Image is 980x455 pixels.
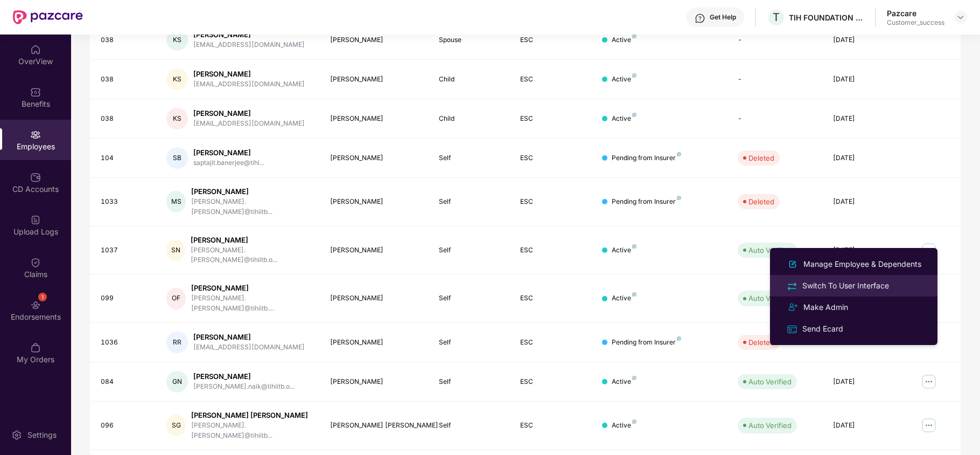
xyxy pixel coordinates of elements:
div: [PERSON_NAME].[PERSON_NAME]@tihiitb... [191,197,312,217]
div: Get Help [710,13,736,22]
div: SN [166,239,185,261]
div: [PERSON_NAME].[PERSON_NAME]@tihiitb.o... [191,245,313,266]
div: [PERSON_NAME] [330,153,422,163]
div: Make Admin [801,301,850,313]
img: svg+xml;base64,PHN2ZyBpZD0iQ2xhaW0iIHhtbG5zPSJodHRwOi8vd3d3LnczLm9yZy8yMDAwL3N2ZyIgd2lkdGg9IjIwIi... [30,257,41,268]
div: Send Ecard [800,323,845,335]
img: svg+xml;base64,PHN2ZyBpZD0iSG9tZSIgeG1sbnM9Imh0dHA6Ly93d3cudzMub3JnLzIwMDAvc3ZnIiB3aWR0aD0iMjAiIG... [30,44,41,55]
div: [DATE] [833,377,898,387]
div: Active [612,377,636,387]
div: 038 [101,74,149,85]
div: Active [612,74,636,85]
div: Self [439,420,503,431]
div: [PERSON_NAME] [330,197,422,207]
img: manageButton [920,373,937,390]
div: Self [439,293,503,304]
div: Auto Verified [748,245,792,256]
div: Self [439,153,503,163]
div: 084 [101,377,149,387]
img: svg+xml;base64,PHN2ZyB4bWxucz0iaHR0cDovL3d3dy53My5vcmcvMjAwMC9zdmciIHdpZHRoPSI4IiBoZWlnaHQ9IjgiIH... [632,73,636,78]
div: [PERSON_NAME] [330,245,422,256]
div: [PERSON_NAME].[PERSON_NAME]@tihiitb.... [191,293,313,314]
img: svg+xml;base64,PHN2ZyBpZD0iRW5kb3JzZW1lbnRzIiB4bWxucz0iaHR0cDovL3d3dy53My5vcmcvMjAwMC9zdmciIHdpZH... [30,300,41,311]
span: T [773,11,780,24]
img: manageButton [920,242,937,259]
div: ESC [520,293,585,304]
div: Auto Verified [748,420,792,431]
div: MS [166,191,186,212]
td: - [729,99,824,139]
div: Self [439,245,503,256]
div: RR [166,332,188,353]
img: svg+xml;base64,PHN2ZyBpZD0iRW1wbG95ZWVzIiB4bWxucz0iaHR0cDovL3d3dy53My5vcmcvMjAwMC9zdmciIHdpZHRoPS... [30,129,41,140]
div: KS [166,68,188,90]
div: [DATE] [833,74,898,85]
div: [PERSON_NAME] [330,35,422,45]
div: Active [612,35,636,45]
div: Deleted [748,196,774,207]
div: [DATE] [833,420,898,431]
div: Child [439,74,503,85]
img: svg+xml;base64,PHN2ZyB4bWxucz0iaHR0cDovL3d3dy53My5vcmcvMjAwMC9zdmciIHdpZHRoPSI4IiBoZWlnaHQ9IjgiIH... [632,244,636,249]
div: [EMAIL_ADDRESS][DOMAIN_NAME] [193,79,305,89]
img: svg+xml;base64,PHN2ZyB4bWxucz0iaHR0cDovL3d3dy53My5vcmcvMjAwMC9zdmciIHdpZHRoPSI4IiBoZWlnaHQ9IjgiIH... [632,292,636,297]
img: svg+xml;base64,PHN2ZyB4bWxucz0iaHR0cDovL3d3dy53My5vcmcvMjAwMC9zdmciIHdpZHRoPSI4IiBoZWlnaHQ9IjgiIH... [677,196,681,200]
div: [PERSON_NAME] [330,337,422,348]
div: [PERSON_NAME] [330,377,422,387]
div: ESC [520,245,585,256]
img: svg+xml;base64,PHN2ZyB4bWxucz0iaHR0cDovL3d3dy53My5vcmcvMjAwMC9zdmciIHdpZHRoPSI4IiBoZWlnaHQ9IjgiIH... [677,336,681,341]
div: Switch To User Interface [800,280,891,292]
td: - [729,20,824,60]
div: [PERSON_NAME] [191,283,313,293]
div: [PERSON_NAME] [193,371,295,382]
img: svg+xml;base64,PHN2ZyB4bWxucz0iaHR0cDovL3d3dy53My5vcmcvMjAwMC9zdmciIHdpZHRoPSI4IiBoZWlnaHQ9IjgiIH... [632,419,636,424]
img: svg+xml;base64,PHN2ZyBpZD0iQ0RfQWNjb3VudHMiIGRhdGEtbmFtZT0iQ0QgQWNjb3VudHMiIHhtbG5zPSJodHRwOi8vd3... [30,172,41,183]
div: Auto Verified [748,293,792,304]
div: Self [439,197,503,207]
div: KS [166,108,188,129]
div: ESC [520,74,585,85]
div: Manage Employee & Dependents [801,258,923,270]
div: 038 [101,114,149,124]
img: svg+xml;base64,PHN2ZyB4bWxucz0iaHR0cDovL3d3dy53My5vcmcvMjAwMC9zdmciIHdpZHRoPSIxNiIgaGVpZ2h0PSIxNi... [786,323,798,335]
div: [DATE] [833,153,898,163]
div: Settings [24,430,60,440]
div: OF [166,288,185,309]
div: Pending from Insurer [612,337,681,348]
div: [PERSON_NAME] [193,332,305,342]
div: 099 [101,293,149,304]
img: svg+xml;base64,PHN2ZyBpZD0iQmVuZWZpdHMiIHhtbG5zPSJodHRwOi8vd3d3LnczLm9yZy8yMDAwL3N2ZyIgd2lkdGg9Ij... [30,87,41,98]
div: [PERSON_NAME] [330,293,422,304]
div: KS [166,29,188,51]
div: [PERSON_NAME] [193,69,305,79]
div: 1 [38,293,47,301]
div: Spouse [439,35,503,45]
div: ESC [520,197,585,207]
img: manageButton [920,417,937,434]
div: [DATE] [833,35,898,45]
div: [PERSON_NAME] [191,235,313,245]
div: Deleted [748,337,774,348]
img: svg+xml;base64,PHN2ZyB4bWxucz0iaHR0cDovL3d3dy53My5vcmcvMjAwMC9zdmciIHhtbG5zOnhsaW5rPSJodHRwOi8vd3... [786,258,799,271]
div: Auto Verified [748,376,792,387]
img: svg+xml;base64,PHN2ZyB4bWxucz0iaHR0cDovL3d3dy53My5vcmcvMjAwMC9zdmciIHdpZHRoPSIyNCIgaGVpZ2h0PSIyNC... [786,301,799,314]
div: Pending from Insurer [612,197,681,207]
div: ESC [520,337,585,348]
div: [PERSON_NAME] [193,148,264,158]
div: [PERSON_NAME] [191,187,312,197]
div: [PERSON_NAME].[PERSON_NAME]@tihiitb... [191,420,312,441]
div: Active [612,420,636,431]
img: svg+xml;base64,PHN2ZyB4bWxucz0iaHR0cDovL3d3dy53My5vcmcvMjAwMC9zdmciIHdpZHRoPSI4IiBoZWlnaHQ9IjgiIH... [677,152,681,156]
img: New Pazcare Logo [13,10,83,24]
div: Deleted [748,153,774,163]
img: svg+xml;base64,PHN2ZyBpZD0iU2V0dGluZy0yMHgyMCIgeG1sbnM9Imh0dHA6Ly93d3cudzMub3JnLzIwMDAvc3ZnIiB3aW... [11,430,22,440]
div: Self [439,337,503,348]
div: [PERSON_NAME].naik@tihiitb.o... [193,382,295,392]
div: [EMAIL_ADDRESS][DOMAIN_NAME] [193,40,305,50]
div: [PERSON_NAME] [193,108,305,119]
div: 1036 [101,337,149,348]
img: svg+xml;base64,PHN2ZyBpZD0iTXlfT3JkZXJzIiBkYXRhLW5hbWU9Ik15IE9yZGVycyIgeG1sbnM9Imh0dHA6Ly93d3cudz... [30,342,41,353]
div: ESC [520,377,585,387]
img: svg+xml;base64,PHN2ZyB4bWxucz0iaHR0cDovL3d3dy53My5vcmcvMjAwMC9zdmciIHdpZHRoPSIyNCIgaGVpZ2h0PSIyNC... [786,280,798,292]
div: [PERSON_NAME] [330,74,422,85]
